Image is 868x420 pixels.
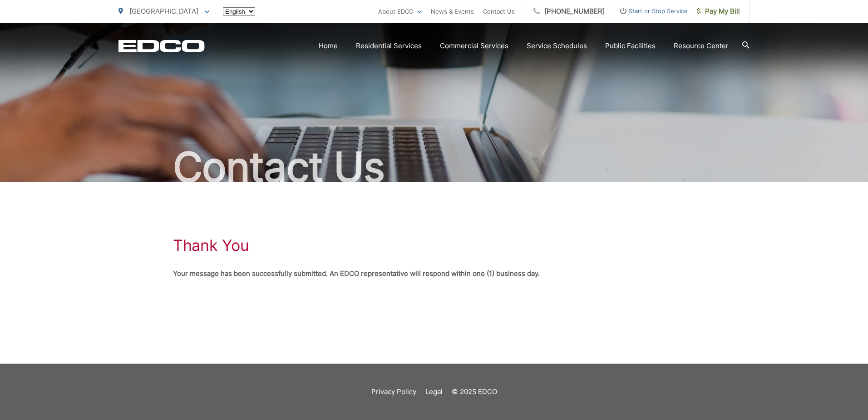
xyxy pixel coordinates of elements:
a: Commercial Services [440,40,508,51]
a: Service Schedules [527,40,587,51]
span: Pay My Bill [697,6,740,17]
h2: Contact Us [118,145,750,190]
h1: Thank You [173,236,249,255]
a: Residential Services [356,40,422,51]
a: Legal [425,386,443,397]
a: News & Events [431,6,474,17]
a: EDCD logo. Return to the homepage. [118,40,205,52]
strong: Your message has been successfully submitted. An EDCO representative will respond within one (1) ... [173,269,540,278]
span: [GEOGRAPHIC_DATA] [129,7,198,15]
a: Contact Us [483,6,515,17]
a: Home [319,40,338,51]
a: About EDCO [378,6,422,17]
a: Resource Center [674,40,729,51]
select: Select a language [223,7,255,16]
a: Privacy Policy [371,386,416,397]
a: Public Facilities [605,40,656,51]
p: © 2025 EDCO [452,386,497,397]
